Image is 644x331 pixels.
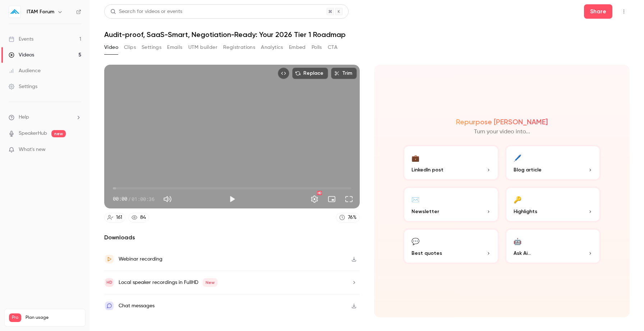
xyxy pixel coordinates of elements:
[261,42,283,53] button: Analytics
[110,8,182,15] div: Search for videos or events
[331,68,357,79] button: Trim
[411,194,419,205] div: ✉️
[116,214,122,221] div: 161
[128,195,131,203] span: /
[104,30,630,39] h1: Audit-proof, SaaS-Smart, Negotiation-Ready: Your 2026 Tier 1 Roadmap
[505,187,601,222] button: 🔑Highlights
[9,313,21,322] span: Pro
[160,192,175,206] button: Mute
[119,255,162,263] div: Webinar recording
[411,235,419,247] div: 💬
[104,213,125,222] a: 161
[328,42,337,53] button: CTA
[51,130,66,137] span: new
[119,302,155,310] div: Chat messages
[9,51,34,59] div: Videos
[19,130,47,137] a: SpeakerHub
[19,146,46,153] span: What's new
[307,192,322,206] button: Settings
[124,42,136,53] button: Clips
[336,213,360,222] a: 76%
[474,128,530,136] p: Turn your video into...
[223,42,255,53] button: Registrations
[514,249,531,257] span: Ask Ai...
[9,6,20,18] img: ITAM Forum
[140,214,146,221] div: 84
[514,152,521,163] div: 🖊️
[113,195,155,203] div: 00:00
[142,42,161,53] button: Settings
[411,208,439,215] span: Newsletter
[514,194,521,205] div: 🔑
[403,145,499,181] button: 💼LinkedIn post
[317,191,322,195] div: HD
[325,192,339,206] button: Turn on miniplayer
[19,114,29,121] span: Help
[188,42,217,53] button: UTM builder
[411,166,443,174] span: LinkedIn post
[132,195,155,203] span: 01:00:36
[342,192,356,206] button: Full screen
[403,187,499,222] button: ✉️Newsletter
[584,4,612,19] button: Share
[505,145,601,181] button: 🖊️Blog article
[514,166,542,174] span: Blog article
[113,195,127,203] span: 00:00
[104,233,360,242] h2: Downloads
[104,42,118,53] button: Video
[128,213,149,222] a: 84
[348,214,356,221] div: 76 %
[505,228,601,264] button: 🤖Ask Ai...
[411,249,442,257] span: Best quotes
[9,114,81,121] li: help-dropdown-opener
[9,36,33,43] div: Events
[403,228,499,264] button: 💬Best quotes
[514,235,521,247] div: 🤖
[9,67,41,74] div: Audience
[119,278,217,287] div: Local speaker recordings in FullHD
[26,315,81,321] span: Plan usage
[411,152,419,163] div: 💼
[514,208,537,215] span: Highlights
[618,6,630,17] button: Top Bar Actions
[278,68,289,79] button: Embed video
[167,42,182,53] button: Emails
[27,8,54,15] h6: ITAM Forum
[289,42,306,53] button: Embed
[292,68,328,79] button: Replace
[203,278,217,287] span: New
[73,147,81,153] iframe: Noticeable Trigger
[9,83,37,90] div: Settings
[312,42,322,53] button: Polls
[225,192,239,206] button: Play
[456,118,548,126] h2: Repurpose [PERSON_NAME]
